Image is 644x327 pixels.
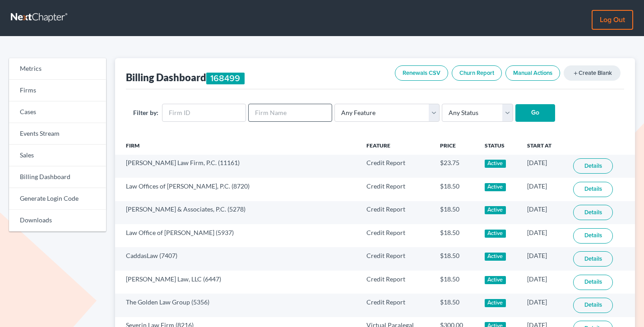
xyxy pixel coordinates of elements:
[520,247,566,270] td: [DATE]
[359,178,433,201] td: Credit Report
[206,73,245,84] div: 168499
[9,210,106,231] a: Downloads
[115,247,359,270] td: CaddasLaw (7407)
[573,182,613,197] a: Details
[433,178,477,201] td: $18.50
[359,294,433,317] td: Credit Report
[115,178,359,201] td: Law Offices of [PERSON_NAME], P.C. (8720)
[9,166,106,188] a: Billing Dashboard
[359,224,433,247] td: Credit Report
[359,247,433,270] td: Credit Report
[9,80,106,101] a: Firms
[520,294,566,317] td: [DATE]
[564,65,621,81] a: addCreate Blank
[515,104,555,122] input: Go
[505,65,560,81] a: Manual Actions
[433,224,477,247] td: $18.50
[162,104,246,122] input: Firm ID
[485,183,506,191] div: Active
[9,58,106,80] a: Metrics
[433,294,477,317] td: $18.50
[573,70,579,76] i: add
[520,224,566,247] td: [DATE]
[433,271,477,294] td: $18.50
[115,155,359,178] td: [PERSON_NAME] Law Firm, P.C. (11161)
[359,201,433,224] td: Credit Report
[433,155,477,178] td: $23.75
[9,101,106,123] a: Cases
[115,137,359,155] th: Firm
[477,137,520,155] th: Status
[573,298,613,313] a: Details
[520,271,566,294] td: [DATE]
[485,299,506,307] div: Active
[115,271,359,294] td: [PERSON_NAME] Law, LLC (6447)
[452,65,502,81] a: Churn Report
[485,160,506,168] div: Active
[485,253,506,261] div: Active
[433,201,477,224] td: $18.50
[248,104,332,122] input: Firm Name
[359,137,433,155] th: Feature
[573,158,613,174] a: Details
[520,178,566,201] td: [DATE]
[485,230,506,238] div: Active
[9,123,106,145] a: Events Stream
[359,155,433,178] td: Credit Report
[433,137,477,155] th: Price
[115,224,359,247] td: Law Office of [PERSON_NAME] (5937)
[433,247,477,270] td: $18.50
[520,137,566,155] th: Start At
[485,206,506,214] div: Active
[573,275,613,290] a: Details
[520,155,566,178] td: [DATE]
[520,201,566,224] td: [DATE]
[395,65,448,81] a: Renewals CSV
[115,201,359,224] td: [PERSON_NAME] & Associates, P.C. (5278)
[485,276,506,284] div: Active
[573,251,613,267] a: Details
[573,205,613,220] a: Details
[9,188,106,210] a: Generate Login Code
[359,271,433,294] td: Credit Report
[592,10,633,30] a: Log out
[573,228,613,244] a: Details
[133,108,158,117] label: Filter by:
[115,294,359,317] td: The Golden Law Group (5356)
[9,145,106,166] a: Sales
[126,71,245,84] div: Billing Dashboard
